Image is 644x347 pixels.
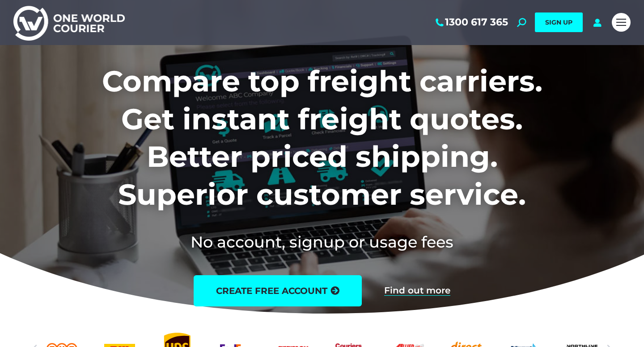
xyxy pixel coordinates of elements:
[384,286,450,296] a: Find out more
[194,275,362,306] a: create free account
[43,62,602,213] h1: Compare top freight carriers. Get instant freight quotes. Better priced shipping. Superior custom...
[13,4,125,41] img: One World Courier
[43,231,602,253] h2: No account, signup or usage fees
[612,13,631,32] a: Mobile menu icon
[434,17,508,28] a: 1300 617 365
[545,18,572,26] span: SIGN UP
[535,12,583,32] a: SIGN UP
